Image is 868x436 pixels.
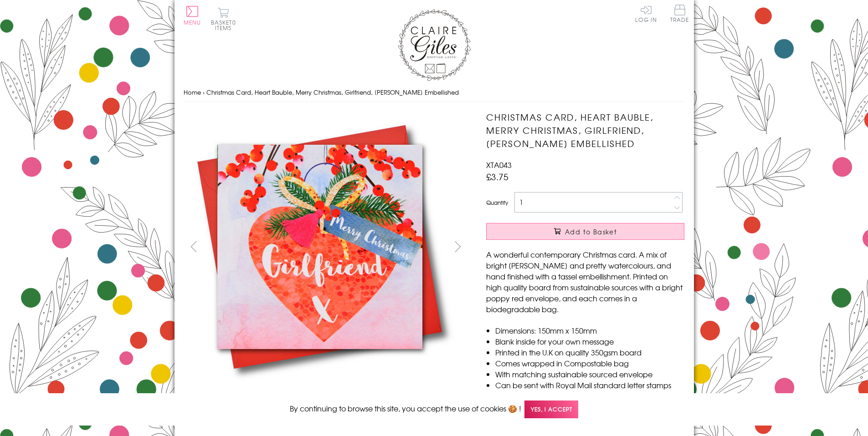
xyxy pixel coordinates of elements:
li: Comes wrapped in Compostable bag [495,358,684,369]
p: A wonderful contemporary Christmas card. A mix of bright [PERSON_NAME] and pretty watercolours, a... [486,249,684,314]
span: Add to Basket [565,227,617,236]
span: XTA043 [486,159,512,170]
li: Dimensions: 150mm x 150mm [495,325,684,336]
li: Can be sent with Royal Mail standard letter stamps [495,380,684,390]
span: Christmas Card, Heart Bauble, Merry Christmas, Girlfriend, [PERSON_NAME] Embellished [206,88,459,96]
button: Add to Basket [486,223,684,240]
button: next [447,236,468,257]
span: 0 items [215,18,236,32]
img: Claire Giles Greetings Cards [398,9,471,81]
nav: breadcrumbs [184,83,685,102]
a: Log In [635,5,657,22]
span: Yes, I accept [524,401,578,418]
button: prev [184,236,204,257]
span: £3.75 [486,170,508,183]
span: › [203,88,205,96]
label: Quantity [486,198,508,207]
button: Basket0 items [211,7,236,30]
a: Home [184,88,201,96]
li: Printed in the U.K on quality 350gsm board [495,347,684,358]
li: With matching sustainable sourced envelope [495,369,684,380]
img: Christmas Card, Heart Bauble, Merry Christmas, Girlfriend, Tassel Embellished [468,111,741,384]
button: Menu [184,6,201,25]
img: Christmas Card, Heart Bauble, Merry Christmas, Girlfriend, Tassel Embellished [183,111,457,383]
span: Menu [184,18,201,26]
li: Blank inside for your own message [495,336,684,347]
span: Trade [670,5,689,22]
h1: Christmas Card, Heart Bauble, Merry Christmas, Girlfriend, [PERSON_NAME] Embellished [486,111,684,150]
a: Trade [670,5,689,24]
